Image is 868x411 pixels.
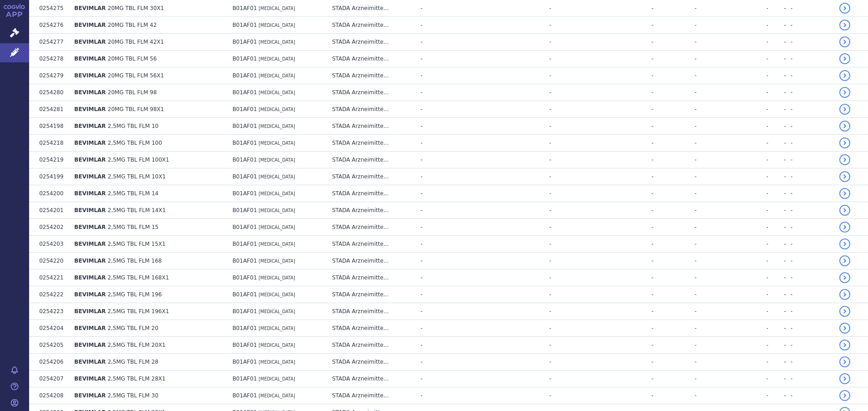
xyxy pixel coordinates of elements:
[786,337,835,354] td: -
[108,190,159,197] span: 2,5MG TBL FLM 14
[551,337,654,354] td: -
[259,107,295,112] span: [MEDICAL_DATA]
[232,325,257,331] span: B01AF01
[551,84,654,101] td: -
[259,23,295,28] span: [MEDICAL_DATA]
[74,22,106,28] span: BEVIMLAR
[74,123,106,129] span: BEVIMLAR
[768,202,786,219] td: -
[786,118,835,135] td: -
[328,168,416,185] td: STADA Arzneimitte...
[35,17,70,34] td: 0254276
[328,337,416,354] td: STADA Arzneimitte...
[786,17,835,34] td: -
[107,359,158,365] span: 2,5MG TBL FLM 28
[551,236,654,253] td: -
[696,303,768,320] td: -
[259,259,295,264] span: [MEDICAL_DATA]
[328,202,416,219] td: STADA Arzneimitte...
[35,236,70,253] td: 0254203
[455,51,551,67] td: -
[786,354,835,370] td: -
[696,168,768,185] td: -
[696,269,768,286] td: -
[416,135,456,152] td: -
[35,303,70,320] td: 0254223
[786,202,835,219] td: -
[232,308,257,315] span: B01AF01
[259,73,295,78] span: [MEDICAL_DATA]
[768,354,786,370] td: -
[653,354,696,370] td: -
[232,39,257,45] span: B01AF01
[416,67,456,84] td: -
[35,118,70,135] td: 0254198
[653,219,696,236] td: -
[839,356,850,367] a: detail
[551,320,654,337] td: -
[839,340,850,350] a: detail
[232,207,257,213] span: B01AF01
[653,202,696,219] td: -
[839,272,850,283] a: detail
[768,101,786,118] td: -
[839,205,850,216] a: detail
[786,185,835,202] td: -
[35,34,70,51] td: 0254277
[786,168,835,185] td: -
[108,89,157,96] span: 20MG TBL FLM 98
[74,89,106,96] span: BEVIMLAR
[35,135,70,152] td: 0254218
[551,51,654,67] td: -
[328,118,416,135] td: STADA Arzneimitte...
[696,152,768,168] td: -
[786,303,835,320] td: -
[455,135,551,152] td: -
[35,84,70,101] td: 0254280
[328,67,416,84] td: STADA Arzneimitte...
[328,51,416,67] td: STADA Arzneimitte...
[328,84,416,101] td: STADA Arzneimitte...
[232,157,257,163] span: B01AF01
[551,67,654,84] td: -
[259,275,295,280] span: [MEDICAL_DATA]
[232,359,257,365] span: B01AF01
[108,224,159,230] span: 2,5MG TBL FLM 15
[232,258,257,264] span: B01AF01
[328,185,416,202] td: STADA Arzneimitte...
[328,253,416,269] td: STADA Arzneimitte...
[232,56,257,62] span: B01AF01
[653,152,696,168] td: -
[416,236,456,253] td: -
[74,325,106,331] span: BEVIMLAR
[551,253,654,269] td: -
[328,236,416,253] td: STADA Arzneimitte...
[35,101,70,118] td: 0254281
[839,306,850,317] a: detail
[232,123,257,129] span: B01AF01
[696,84,768,101] td: -
[551,101,654,118] td: -
[416,51,456,67] td: -
[259,141,295,146] span: [MEDICAL_DATA]
[786,135,835,152] td: -
[416,286,456,303] td: -
[839,137,850,148] a: detail
[259,191,295,196] span: [MEDICAL_DATA]
[696,219,768,236] td: -
[232,291,257,298] span: B01AF01
[107,308,169,315] span: 2,5MG TBL FLM 196X1
[768,185,786,202] td: -
[232,190,257,197] span: B01AF01
[786,236,835,253] td: -
[455,337,551,354] td: -
[35,185,70,202] td: 0254200
[259,309,295,314] span: [MEDICAL_DATA]
[74,224,106,230] span: BEVIMLAR
[455,219,551,236] td: -
[768,286,786,303] td: -
[455,152,551,168] td: -
[455,269,551,286] td: -
[259,124,295,129] span: [MEDICAL_DATA]
[328,320,416,337] td: STADA Arzneimitte...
